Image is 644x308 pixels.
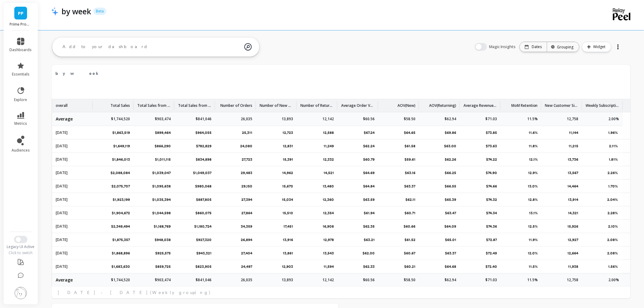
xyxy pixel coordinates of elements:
[4,244,38,249] div: Legacy UI Active
[196,157,212,162] p: $834,898
[609,278,619,282] p: 2.00%
[363,278,375,282] p: $60.56
[58,289,148,296] span: [DATE] - [DATE]
[568,210,579,216] p: 14,321
[608,184,619,189] p: 1.70%
[282,184,293,189] p: 15,670
[324,170,334,176] p: 14,521
[405,170,415,176] p: $63.16
[532,44,542,49] p: Dates
[152,170,171,176] p: $1,039,047
[363,117,375,121] p: $60.56
[608,224,619,229] p: 2.10%
[241,210,252,216] p: 27,864
[553,44,574,50] div: Grouping
[195,264,212,269] p: $823,905
[364,130,375,135] p: $67.24
[586,99,619,108] p: Weekly Subscriptions Churn Rate
[404,184,415,189] p: $63.37
[244,39,252,55] img: magic search icon
[242,130,252,135] p: 25,311
[528,197,538,202] p: 12.8%
[527,278,538,282] p: 11.5%
[489,44,517,50] span: Magic Insights
[56,210,68,216] p: Aug 4, 2025
[404,264,415,269] p: $60.21
[196,250,212,256] p: $943,321
[341,99,375,108] p: Average Order Value*
[593,44,607,50] span: Widget
[195,184,212,189] p: $980,068
[196,197,212,202] p: $887,805
[152,197,171,202] p: $1,035,394
[568,224,579,229] p: 15,926
[529,157,538,162] p: 12.1%
[608,264,619,269] p: 1.56%
[93,8,106,15] p: Beta
[112,130,130,135] p: $1,863,519
[485,117,497,121] p: $71.03
[486,250,497,256] p: $72.49
[445,210,456,216] p: $63.47
[529,237,538,243] p: 11.9%
[608,130,619,135] p: 1.96%
[545,99,579,108] p: New Customer Signup
[323,237,334,243] p: 12,978
[404,117,415,121] p: $58.50
[464,99,497,108] p: Average Revenue Per Customer (ARPC)
[18,10,23,17] span: PP
[363,170,375,176] p: $64.69
[607,197,619,202] p: 2.04%
[322,117,334,121] p: 12,142
[111,117,130,121] p: $1,744,520
[569,143,579,149] p: 11,215
[567,117,579,121] p: 12,758
[609,117,619,121] p: 2.00%
[568,237,579,243] p: 12,927
[194,224,212,229] p: $1,180,724
[113,197,130,202] p: $1,923,199
[429,99,456,108] p: AOV(Returning)
[404,143,415,149] p: $61.58
[55,70,100,77] span: by week
[150,289,211,296] span: (Weekly grouping)
[282,210,293,216] p: 15,510
[486,184,497,189] p: $74.66
[568,264,579,269] p: 11,938
[56,170,68,176] p: Aug 25, 2025
[486,130,497,135] p: $73.85
[444,224,456,229] p: $64.09
[241,264,252,269] p: 24,497
[61,6,91,16] p: by week
[196,278,212,282] p: $841,046
[323,224,334,229] p: 16,908
[178,99,212,108] p: Total Sales from returning customers
[56,237,68,243] p: Jul 21, 2025
[155,278,171,282] p: $903,474
[112,250,130,256] p: $1,868,896
[323,250,334,256] p: 13,543
[324,143,334,149] p: 11,249
[363,143,375,149] p: $62.24
[486,197,497,202] p: $74.32
[529,130,538,135] p: 11.6%
[323,130,334,135] p: 12,588
[362,250,375,256] p: $62.00
[4,250,38,255] div: Click to switch
[568,197,579,202] p: 13,914
[155,117,171,121] p: $903,474
[241,197,252,202] p: 27,394
[486,157,497,162] p: $74.22
[283,157,293,162] p: 15,391
[486,170,497,176] p: $74.90
[529,210,538,216] p: 13.1%
[56,130,68,135] p: Sep 15, 2025
[241,170,252,176] p: 29,483
[111,278,130,282] p: $1,744,520
[155,264,171,269] p: $859,725
[445,157,456,162] p: $62.26
[527,117,538,121] p: 11.5%
[282,130,293,135] p: 12,723
[14,236,27,243] button: Switch to New UI
[155,250,171,256] p: $925,575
